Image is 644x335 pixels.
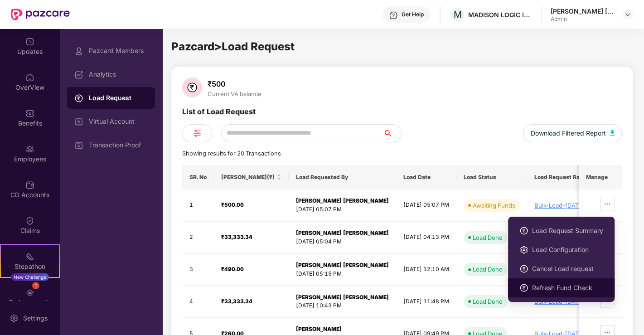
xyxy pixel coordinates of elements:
[25,252,34,261] img: svg+xml;base64,PHN2ZyB4bWxucz0iaHR0cDovL3d3dy53My5vcmcvMjAwMC9zdmciIHdpZHRoPSIyMSIgaGVpZ2h0PSIyMC...
[182,165,214,189] th: SR. No
[25,37,34,46] img: svg+xml;base64,PHN2ZyBpZD0iVXBkYXRlZCIgeG1sbnM9Imh0dHA6Ly93d3cudzMub3JnLzIwMDAvc3ZnIiB3aWR0aD0iMj...
[74,47,83,56] img: svg+xml;base64,PHN2ZyBpZD0iUHJvZmlsZSIgeG1sbnM9Imh0dHA6Ly93d3cudzMub3JnLzIwMDAvc3ZnIiB3aWR0aD0iMj...
[74,141,83,150] img: svg+xml;base64,PHN2ZyBpZD0iVmlydHVhbF9BY2NvdW50IiBkYXRhLW5hbWU9IlZpcnR1YWwgQWNjb3VudCIgeG1sbnM9Im...
[1,262,59,271] div: Stepathon
[551,7,614,15] div: [PERSON_NAME] [PERSON_NAME]
[74,117,83,126] img: svg+xml;base64,PHN2ZyBpZD0iVmlydHVhbF9BY2NvdW50IiBkYXRhLW5hbWU9IlZpcnR1YWwgQWNjb3VudCIgeG1sbnM9Im...
[182,106,256,124] div: List of Load Request
[530,128,605,138] span: Download Filtered Report
[25,109,34,118] img: svg+xml;base64,PHN2ZyBpZD0iQmVuZWZpdHMiIHhtbG5zPSJodHRwOi8vd3d3LnczLm9yZy8yMDAwL3N2ZyIgd2lkdGg9Ij...
[182,254,214,286] td: 3
[20,314,50,323] div: Settings
[182,150,281,157] span: Showing results for 20 Transactions
[383,130,401,137] span: search
[396,165,456,189] th: Load Date
[11,273,49,281] div: New Challenge
[221,201,244,208] strong: ₹500.00
[221,174,275,181] span: [PERSON_NAME](₹)
[32,282,39,289] div: 1
[25,216,34,225] img: svg+xml;base64,PHN2ZyBpZD0iQ2xhaW0iIHhtbG5zPSJodHRwOi8vd3d3LnczLm9yZy8yMDAwL3N2ZyIgd2lkdGg9IjIwIi...
[519,226,528,235] img: svg+xml;base64,PHN2ZyBpZD0iTG9hZF9SZXF1ZXN0IiBkYXRhLW5hbWU9IkxvYWQgUmVxdWVzdCIgeG1sbnM9Imh0dHA6Ly...
[532,283,603,293] span: Refresh Fund Check
[25,73,34,82] img: svg+xml;base64,PHN2ZyBpZD0iSG9tZSIgeG1sbnM9Imh0dHA6Ly93d3cudzMub3JnLzIwMDAvc3ZnIiB3aWR0aD0iMjAiIG...
[10,314,19,323] img: svg+xml;base64,PHN2ZyBpZD0iU2V0dGluZy0yMHgyMCIgeG1sbnM9Imh0dHA6Ly93d3cudzMub3JnLzIwMDAvc3ZnIiB3aW...
[402,11,424,18] div: Get Help
[527,165,633,189] th: Load Request Raw File
[532,226,603,236] span: Load Request Summary
[214,165,289,189] th: Load Amount(₹)
[519,283,528,292] img: svg+xml;base64,PHN2ZyBpZD0iTG9hZF9SZXF1ZXN0IiBkYXRhLW5hbWU9IkxvYWQgUmVxdWVzdCIgeG1sbnM9Imh0dHA6Ly...
[296,262,389,268] strong: [PERSON_NAME] [PERSON_NAME]
[182,222,214,254] td: 2
[11,9,70,20] img: New Pazcare Logo
[396,254,456,286] td: [DATE] 12:10 AM
[468,10,532,19] div: MADISON LOGIC INDIA PRIVATE LIMITED
[89,118,148,125] div: Virtual Account
[89,47,148,54] div: Pazcard Members
[25,145,34,154] img: svg+xml;base64,PHN2ZyBpZD0iRW1wbG95ZWVzIiB4bWxucz0iaHR0cDovL3d3dy53My5vcmcvMjAwMC9zdmciIHdpZHRoPS...
[523,124,622,142] button: Download Filtered Report
[89,93,148,102] div: Load Request
[519,264,528,273] img: svg+xml;base64,PHN2ZyBpZD0iTG9hZF9SZXF1ZXN0IiBkYXRhLW5hbWU9IkxvYWQgUmVxdWVzdCIgeG1sbnM9Imh0dHA6Ly...
[551,15,614,23] div: Admin
[296,325,342,332] strong: [PERSON_NAME]
[296,238,389,246] div: [DATE] 05:04 PM
[221,266,244,272] strong: ₹490.00
[473,233,503,242] div: Load Done
[89,141,148,149] div: Transaction Proof
[206,79,263,88] div: ₹500
[396,286,456,318] td: [DATE] 11:48 PM
[182,78,202,97] img: svg+xml;base64,PHN2ZyB4bWxucz0iaHR0cDovL3d3dy53My5vcmcvMjAwMC9zdmciIHdpZHRoPSIzNiIgaGVpZ2h0PSIzNi...
[456,165,527,189] th: Load Status
[182,286,214,318] td: 4
[473,265,503,274] div: Load Done
[610,130,615,136] img: svg+xml;base64,PHN2ZyB4bWxucz0iaHR0cDovL3d3dy53My5vcmcvMjAwMC9zdmciIHhtbG5zOnhsaW5rPSJodHRwOi8vd3...
[396,222,456,254] td: [DATE] 04:13 PM
[221,233,252,240] strong: ₹33,333.34
[296,270,389,278] div: [DATE] 05:15 PM
[289,165,396,189] th: Load Requested By
[296,205,389,214] div: [DATE] 05:07 PM
[579,165,622,189] th: Manage
[221,298,252,305] strong: ₹33,333.34
[296,301,389,310] div: [DATE] 10:43 PM
[171,40,295,53] span: Pazcard > Load Request
[600,200,614,208] span: ellipsis
[89,71,148,78] div: Analytics
[624,11,631,18] img: svg+xml;base64,PHN2ZyBpZD0iRHJvcGRvd24tMzJ4MzIiIHhtbG5zPSJodHRwOi8vd3d3LnczLm9yZy8yMDAwL3N2ZyIgd2...
[296,197,389,204] strong: [PERSON_NAME] [PERSON_NAME]
[600,197,615,211] button: ellipsis
[389,11,398,20] img: svg+xml;base64,PHN2ZyBpZD0iSGVscC0zMngzMiIgeG1sbnM9Imh0dHA6Ly93d3cudzMub3JnLzIwMDAvc3ZnIiB3aWR0aD...
[532,245,603,255] span: Load Configuration
[192,128,203,139] img: svg+xml;base64,PHN2ZyB4bWxucz0iaHR0cDovL3d3dy53My5vcmcvMjAwMC9zdmciIHdpZHRoPSIyNCIgaGVpZ2h0PSIyNC...
[519,245,528,254] img: svg+xml;base64,PHN2ZyBpZD0iU2V0dGluZy0yMHgyMCIgeG1sbnM9Imh0dHA6Ly93d3cudzMub3JnLzIwMDAvc3ZnIiB3aW...
[532,264,603,274] span: Cancel Load request
[534,202,626,209] div: Bulk-Load-[DATE]-11_35AM.xlsx
[473,201,515,210] div: Awaiting Funds
[383,124,402,142] button: search
[182,189,214,222] td: 1
[296,294,389,301] strong: [PERSON_NAME] [PERSON_NAME]
[206,90,263,97] div: Current VA balance
[74,70,83,79] img: svg+xml;base64,PHN2ZyBpZD0iRGFzaGJvYXJkIiB4bWxucz0iaHR0cDovL3d3dy53My5vcmcvMjAwMC9zdmciIHdpZHRoPS...
[25,288,34,297] img: svg+xml;base64,PHN2ZyBpZD0iRW5kb3JzZW1lbnRzIiB4bWxucz0iaHR0cDovL3d3dy53My5vcmcvMjAwMC9zdmciIHdpZH...
[296,229,389,236] strong: [PERSON_NAME] [PERSON_NAME]
[25,180,34,189] img: svg+xml;base64,PHN2ZyBpZD0iQ0RfQWNjb3VudHMiIGRhdGEtbmFtZT0iQ0QgQWNjb3VudHMiIHhtbG5zPSJodHRwOi8vd3...
[396,189,456,222] td: [DATE] 05:07 PM
[454,9,462,20] span: M
[74,94,83,103] img: svg+xml;base64,PHN2ZyBpZD0iTG9hZF9SZXF1ZXN0IiBkYXRhLW5hbWU9IkxvYWQgUmVxdWVzdCIgeG1sbnM9Imh0dHA6Ly...
[473,297,503,306] div: Load Done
